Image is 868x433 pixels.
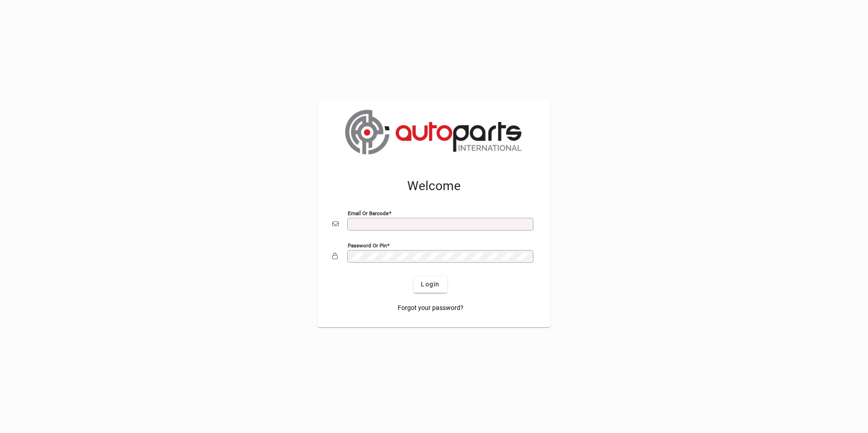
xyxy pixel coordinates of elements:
[394,300,467,316] a: Forgot your password?
[414,276,447,293] button: Login
[332,178,536,194] h2: Welcome
[398,303,464,313] span: Forgot your password?
[421,280,439,289] span: Login
[348,210,389,216] mat-label: Email or Barcode
[348,242,387,248] mat-label: Password or Pin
